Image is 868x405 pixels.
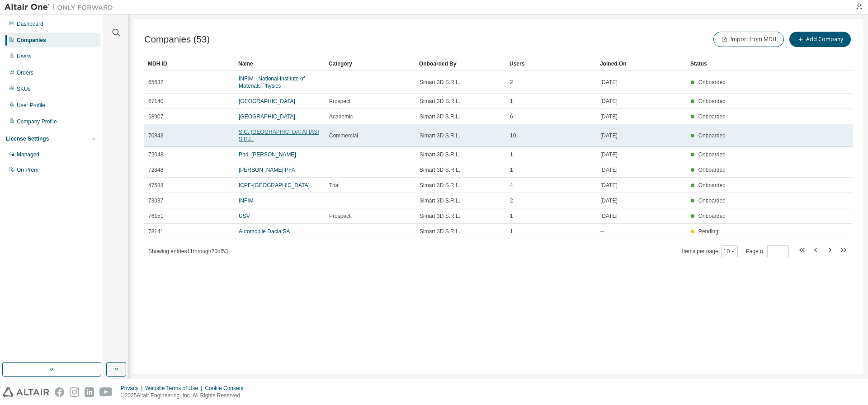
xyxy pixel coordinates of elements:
[121,385,145,392] div: Privacy
[148,212,163,220] span: 76151
[510,98,513,105] span: 1
[17,53,31,60] div: Users
[239,75,305,89] a: INFIM - National Institute of Materials Physics
[510,228,513,235] span: 1
[698,167,726,173] span: Onboarded
[510,113,513,120] span: 6
[6,135,49,142] div: License Settings
[55,387,64,397] img: facebook.svg
[239,182,310,188] a: ICPE-[GEOGRAPHIC_DATA]
[17,151,39,158] div: Managed
[510,182,513,189] span: 4
[148,151,163,158] span: 72048
[510,151,513,158] span: 1
[698,98,726,104] span: Onboarded
[70,387,79,397] img: instagram.svg
[238,57,321,71] div: Name
[600,151,618,158] span: [DATE]
[239,98,295,104] a: [GEOGRAPHIC_DATA]
[239,198,254,204] a: INFIM
[17,85,31,93] div: SKUs
[690,57,798,71] div: Status
[698,198,726,204] span: Onboarded
[145,385,205,392] div: Website Terms of Use
[17,37,46,44] div: Companies
[148,98,163,105] span: 67140
[600,57,683,71] div: Joined On
[85,387,94,397] img: linkedin.svg
[3,387,49,397] img: altair_logo.svg
[329,98,350,105] span: Prospect
[600,113,618,120] span: [DATE]
[698,213,726,219] span: Onboarded
[420,132,460,139] span: Simart 3D S.R.L.
[148,79,163,86] span: 65632
[600,228,604,235] span: --
[698,151,726,158] span: Onboarded
[239,228,290,235] a: Automobile Dacia SA
[600,212,618,220] span: [DATE]
[600,197,618,204] span: [DATE]
[148,197,163,204] span: 73037
[600,98,618,105] span: [DATE]
[723,248,736,255] button: 10
[420,228,460,235] span: Simart 3D S.R.L.
[420,98,460,105] span: Simart 3D S.R.L.
[239,151,296,158] a: Phd. [PERSON_NAME]
[510,166,513,174] span: 1
[698,132,726,139] span: Onboarded
[698,113,726,120] span: Onboarded
[420,79,460,86] span: Simart 3D S.R.L.
[144,34,210,45] span: Companies (53)
[510,212,513,220] span: 1
[148,113,163,120] span: 68907
[329,182,340,189] span: Trial
[17,69,33,76] div: Orders
[698,228,718,235] span: Pending
[17,166,38,174] div: On Prem
[17,20,43,28] div: Dashboard
[148,182,163,189] span: 47588
[329,113,353,120] span: Academic
[239,113,295,120] a: [GEOGRAPHIC_DATA]
[329,57,412,71] div: Category
[600,166,618,174] span: [DATE]
[148,228,163,235] span: 78141
[99,387,113,397] img: youtube.svg
[205,385,249,392] div: Cookie Consent
[420,197,460,204] span: Simart 3D S.R.L.
[239,129,319,142] a: S.C. [GEOGRAPHIC_DATA] IASI S.R.L.
[600,182,618,189] span: [DATE]
[329,132,358,139] span: Commercial
[239,213,250,219] a: USV
[510,197,513,204] span: 2
[698,79,726,85] span: Onboarded
[420,166,460,174] span: Simart 3D S.R.L.
[148,57,231,71] div: MDH ID
[420,151,460,158] span: Simart 3D S.R.L.
[509,57,593,71] div: Users
[510,79,513,86] span: 2
[420,113,460,120] span: Simart 3D S.R.L.
[148,132,163,139] span: 70843
[17,118,57,125] div: Company Profile
[698,182,726,188] span: Onboarded
[713,32,784,47] button: Import from MDH
[329,212,350,220] span: Prospect
[239,167,295,173] a: [PERSON_NAME] PFA
[510,132,516,139] span: 10
[148,248,228,254] span: Showing entries 11 through 20 of 53
[420,182,460,189] span: Simart 3D S.R.L.
[600,79,618,86] span: [DATE]
[420,212,460,220] span: Simart 3D S.R.L.
[789,32,851,47] button: Add Company
[5,3,118,12] img: Altair One
[600,132,618,139] span: [DATE]
[746,245,789,257] span: Page n.
[121,392,249,400] p: © 2025 Altair Engineering, Inc. All Rights Reserved.
[17,102,45,109] div: User Profile
[682,245,738,257] span: Items per page
[148,166,163,174] span: 72848
[419,57,502,71] div: Onboarded By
